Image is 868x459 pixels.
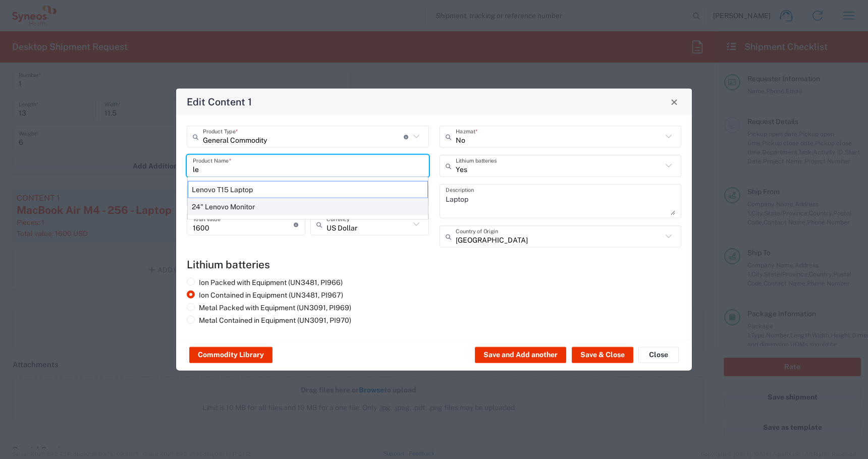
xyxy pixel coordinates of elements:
[187,278,343,287] label: Ion Packed with Equipment (UN3481, PI966)
[572,347,633,363] button: Save & Close
[188,181,428,198] div: Lenovo T15 Laptop
[187,303,351,312] label: Metal Packed with Equipment (UN3091, PI969)
[187,258,681,271] h4: Lithium batteries
[188,198,428,215] div: 24" Lenovo Monitor
[475,347,566,363] button: Save and Add another
[189,347,273,363] button: Commodity Library
[638,347,679,363] button: Close
[667,95,681,109] button: Close
[187,94,252,109] h4: Edit Content 1
[187,316,351,325] label: Metal Contained in Equipment (UN3091, PI970)
[187,291,343,300] label: Ion Contained in Equipment (UN3481, PI967)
